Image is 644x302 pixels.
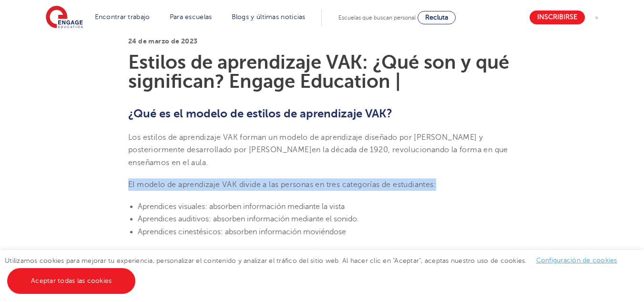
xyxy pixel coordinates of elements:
a: Configuración de cookies [536,257,617,264]
a: Recluta [418,11,456,24]
a: Inscribirse [530,10,585,24]
font: Estilos de aprendizaje VAK: ¿Qué son y qué significan? Engage Education | [128,52,509,92]
font: Aprendices cinestésicos: absorben información moviéndose [138,228,346,236]
font: 24 de marzo de 2023 [128,37,198,45]
a: Encontrar trabajo [95,13,150,21]
font: Aprendices visuales: absorben información mediante la vista [138,202,345,211]
a: Blogs y últimas noticias [232,13,306,21]
font: ¿Qué es el modelo de estilos de aprendizaje VAK? [128,107,392,120]
img: Educación comprometida [46,6,83,30]
font: Aceptar todas las cookies [31,277,112,284]
font: Recluta [425,14,448,21]
font: Escuelas que buscan personal [338,14,416,21]
font: en la década de 1920, revolucionando la forma en que enseñamos en el aula [128,146,508,167]
font: Las personas aprenden predominantemente usando un solo estilo: visual, auditivo o cinestésico. Si... [128,250,502,283]
a: Para escuelas [170,13,212,21]
font: . [206,158,208,167]
font: Inscribirse [537,14,577,21]
font: El modelo de aprendizaje VAK divide a las personas en tres categorías de estudiantes: [128,180,436,189]
a: Aceptar todas las cookies [7,268,135,294]
font: Los estilos de aprendizaje VAK forman un modelo de aprendizaje diseñado por [PERSON_NAME] y poste... [128,133,483,154]
font: Utilizamos cookies para mejorar tu experiencia, personalizar el contenido y analizar el tráfico d... [5,257,527,264]
font: Aprendices auditivos: absorben información mediante el sonido. [138,215,359,223]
